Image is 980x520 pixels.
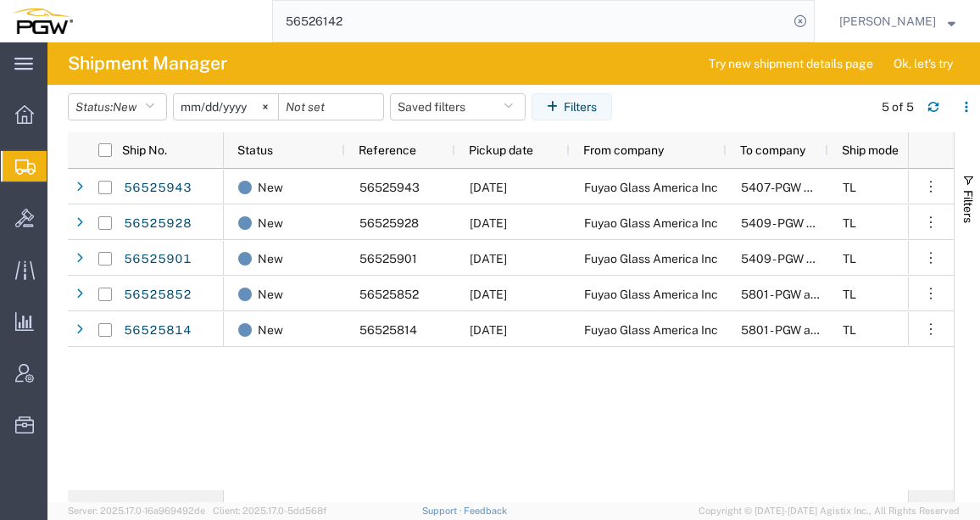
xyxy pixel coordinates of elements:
[469,143,533,157] span: Pickup date
[842,143,899,157] span: Ship mode
[470,181,507,194] span: 08/20/2025
[174,94,278,120] input: Not set
[123,282,192,309] a: 56525852
[464,506,507,516] a: Feedback
[12,8,73,34] img: logo
[68,42,227,85] h4: Shipment Manager
[390,93,526,120] button: Saved filters
[470,323,507,337] span: 08/20/2025
[258,277,283,312] span: New
[961,190,975,223] span: Filters
[68,93,167,120] button: Status:New
[359,288,419,301] span: 56525852
[123,175,192,202] a: 56525943
[470,216,507,230] span: 08/20/2025
[273,1,788,42] input: Search for shipment number, reference number
[359,323,417,337] span: 56525814
[584,323,718,337] span: Fuyao Glass America Inc
[839,12,936,31] span: Ksenia Gushchina-Kerecz
[68,506,205,516] span: Server: 2025.17.0-16a969492de
[584,181,718,194] span: Fuyao Glass America Inc
[843,288,856,301] span: TL
[583,143,664,157] span: From company
[699,504,960,518] span: Copyright © [DATE]-[DATE] Agistix Inc., All Rights Reserved
[741,181,934,194] span: 5407-PGW Autoglass -Phoenix Hub
[470,288,507,301] span: 08/20/2025
[359,143,416,157] span: Reference
[741,216,916,230] span: 5409 - PGW autoglass - Scranton
[258,205,283,241] span: New
[359,181,420,194] span: 56525943
[123,246,192,273] a: 56525901
[843,181,856,194] span: TL
[584,288,718,301] span: Fuyao Glass America Inc
[123,317,192,344] a: 56525814
[879,50,967,77] button: Ok, let's try
[237,143,273,157] span: Status
[740,143,805,157] span: To company
[258,312,283,348] span: New
[843,216,856,230] span: TL
[584,252,718,266] span: Fuyao Glass America Inc
[709,55,873,73] span: Try new shipment details page
[359,252,417,266] span: 56525901
[422,506,465,516] a: Support
[843,323,856,337] span: TL
[470,252,507,266] span: 08/20/2025
[122,143,167,157] span: Ship No.
[838,11,956,31] button: [PERSON_NAME]
[258,170,283,205] span: New
[213,506,326,516] span: Client: 2025.17.0-5dd568f
[584,216,718,230] span: Fuyao Glass America Inc
[843,252,856,266] span: TL
[279,94,383,120] input: Not set
[882,98,914,116] div: 5 of 5
[741,252,916,266] span: 5409 - PGW autoglass - Scranton
[123,210,192,238] a: 56525928
[113,100,136,114] span: New
[258,241,283,277] span: New
[359,216,419,230] span: 56525928
[532,93,612,120] button: Filters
